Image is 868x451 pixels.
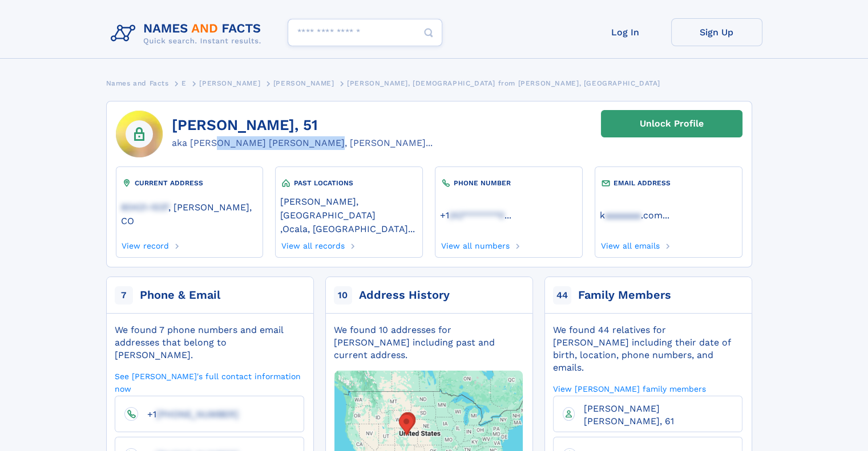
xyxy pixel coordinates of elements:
a: View all emails [600,238,660,250]
img: Logo Names and Facts [106,18,271,49]
div: We found 7 phone numbers and email addresses that belong to [PERSON_NAME]. [115,324,304,361]
button: Search Button [415,19,442,47]
div: We found 10 addresses for [PERSON_NAME] including past and current address. [334,324,523,361]
a: Ocala, [GEOGRAPHIC_DATA] [282,222,408,234]
a: E [181,76,187,90]
a: kaaaaaaa.com [600,209,663,221]
a: [PERSON_NAME] [PERSON_NAME], 61 [575,403,733,426]
div: EMAIL ADDRESS [600,177,737,189]
span: [PERSON_NAME] [273,79,334,87]
a: +1[PHONE_NUMBER] [138,408,239,419]
a: [PERSON_NAME] [273,76,334,90]
div: Family Members [578,287,671,303]
span: 10 [334,286,352,304]
span: E [181,79,187,87]
span: 44 [553,286,571,304]
div: We found 44 relatives for [PERSON_NAME] including their date of birth, location, phone numbers, a... [553,324,742,374]
div: aka [PERSON_NAME] [PERSON_NAME], [PERSON_NAME]... [172,136,433,150]
div: CURRENT ADDRESS [121,177,258,189]
span: [PHONE_NUMBER] [156,409,239,420]
div: PAST LOCATIONS [280,177,417,189]
div: Phone & Email [140,287,220,303]
div: , [280,189,417,238]
div: PHONE NUMBER [440,177,577,189]
a: ... [600,210,737,221]
span: aaaaaaa [605,210,641,221]
span: [PERSON_NAME] [PERSON_NAME], 61 [584,403,674,426]
a: Unlock Profile [601,110,742,137]
span: [PERSON_NAME], [DEMOGRAPHIC_DATA] from [PERSON_NAME], [GEOGRAPHIC_DATA] [347,79,660,87]
div: Address History [359,287,450,303]
div: Unlock Profile [640,111,704,137]
span: 7 [115,286,133,304]
a: 80421-1037, [PERSON_NAME], CO [121,201,258,226]
a: View all records [280,238,345,250]
h1: [PERSON_NAME], 51 [172,117,433,134]
span: 80421-1037 [121,202,168,213]
span: [PERSON_NAME] [199,79,260,87]
a: Sign Up [671,18,762,46]
a: [PERSON_NAME] [199,76,260,90]
a: View all numbers [440,238,510,250]
a: Names and Facts [106,76,169,90]
a: ... [440,210,577,221]
a: See [PERSON_NAME]'s full contact information now [115,371,304,394]
input: search input [288,19,442,46]
a: Log In [580,18,671,46]
a: [PERSON_NAME], [GEOGRAPHIC_DATA] [280,195,417,221]
a: View record [121,238,169,250]
a: View [PERSON_NAME] family members [553,383,706,394]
